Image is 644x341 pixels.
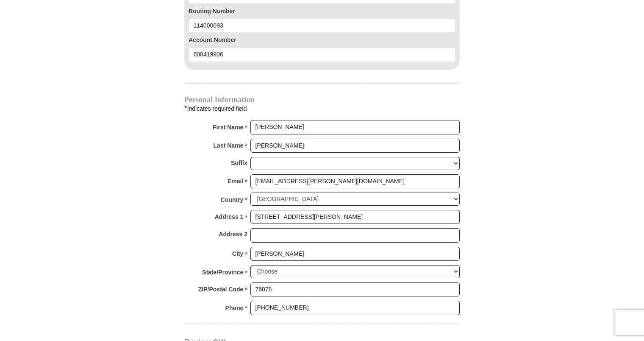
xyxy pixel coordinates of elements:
strong: Country [221,194,244,206]
strong: Address 1 [215,211,244,223]
div: Indicates required field [184,103,460,114]
strong: Last Name [214,140,244,151]
strong: First Name [213,121,243,133]
strong: City [232,248,243,260]
label: Account Number [189,36,455,45]
strong: Address 2 [219,228,247,240]
strong: ZIP/Postal Code [198,283,244,295]
strong: State/Province [202,266,243,278]
strong: Phone [225,302,244,314]
strong: Suffix [231,157,247,169]
h4: Personal Information [184,96,460,103]
strong: Email [228,175,243,187]
label: Routing Number [189,7,455,16]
